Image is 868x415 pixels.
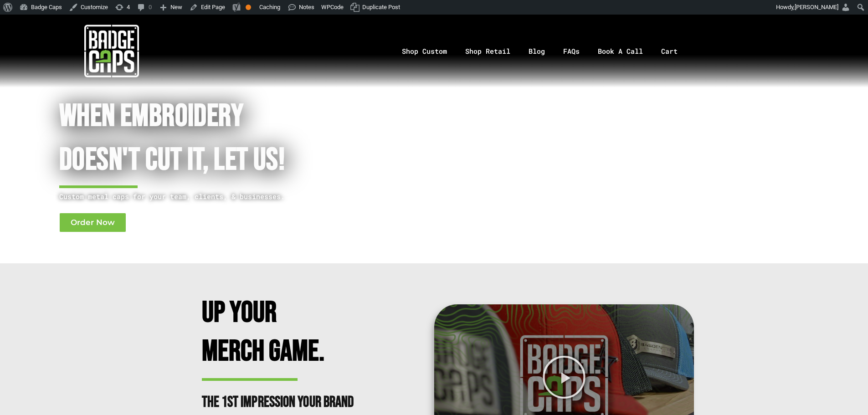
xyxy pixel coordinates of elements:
h2: Up Your Merch Game. [202,294,361,371]
span: Order Now [71,219,115,226]
div: Play Video [542,355,586,400]
span: [PERSON_NAME] [795,4,838,10]
a: Cart [652,27,698,75]
img: badgecaps white logo with green acccent [84,24,139,78]
a: Book A Call [589,27,652,75]
a: Order Now [59,213,126,232]
a: FAQs [554,27,589,75]
nav: Menu [223,27,868,75]
div: OK [246,5,251,10]
a: Blog [519,27,554,75]
h1: When Embroidery Doesn't cut it, Let Us! [59,95,386,183]
a: Shop Retail [456,27,519,75]
p: Custom metal caps for your team, clients, & businesses. [59,191,386,202]
a: Shop Custom [393,27,456,75]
